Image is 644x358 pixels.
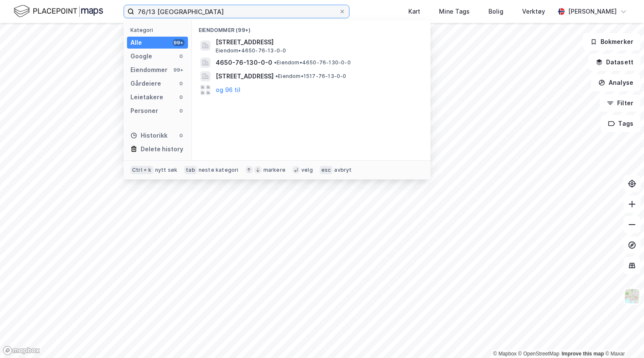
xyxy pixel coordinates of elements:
[173,66,185,73] div: 99+
[130,166,153,174] div: Ctrl + k
[583,33,641,50] button: Bokmerker
[624,288,640,304] img: Z
[301,167,313,173] div: velg
[130,106,158,116] div: Personer
[274,59,351,66] span: Eiendom • 4650-76-130-0-0
[518,351,560,357] a: OpenStreetMap
[493,351,517,357] a: Mapbox
[178,94,185,101] div: 0
[216,58,272,68] span: 4650-76-130-0-0
[601,317,644,358] iframe: Chat Widget
[275,73,347,80] span: Eiendom • 1517-76-13-0-0
[178,53,185,60] div: 0
[155,167,178,173] div: nytt søk
[591,74,641,91] button: Analyse
[522,6,545,17] div: Verktøy
[216,71,274,81] span: [STREET_ADDRESS]
[601,317,644,358] div: Kontrollprogram for chat
[130,92,163,102] div: Leietakere
[178,107,185,114] div: 0
[263,167,286,173] div: markere
[488,6,503,17] div: Bolig
[14,4,103,19] img: logo.f888ab2527a4732fd821a326f86c7f29.svg
[562,351,604,357] a: Improve this map
[275,73,278,79] span: •
[3,346,40,355] a: Mapbox homepage
[216,85,240,95] button: og 96 til
[178,80,185,87] div: 0
[130,65,167,75] div: Eiendommer
[130,51,152,61] div: Google
[589,54,641,71] button: Datasett
[568,6,617,17] div: [PERSON_NAME]
[192,20,430,35] div: Eiendommer (99+)
[216,37,420,47] span: [STREET_ADDRESS]
[173,39,185,46] div: 99+
[216,47,286,54] span: Eiendom • 4650-76-13-0-0
[601,115,641,132] button: Tags
[178,132,185,139] div: 0
[130,78,161,89] div: Gårdeiere
[408,6,420,17] div: Kart
[134,5,339,18] input: Søk på adresse, matrikkel, gårdeiere, leietakere eller personer
[274,59,277,66] span: •
[141,144,183,154] div: Delete history
[320,166,333,174] div: esc
[184,166,197,174] div: tab
[130,27,188,33] div: Kategori
[439,6,470,17] div: Mine Tags
[130,38,142,48] div: Alle
[199,167,239,173] div: neste kategori
[600,95,641,112] button: Filter
[130,130,167,141] div: Historikk
[334,167,352,173] div: avbryt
